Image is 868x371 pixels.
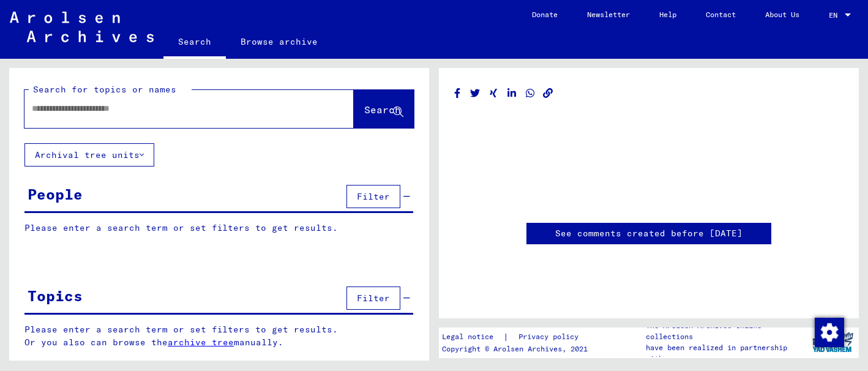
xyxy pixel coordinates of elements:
[542,86,555,101] button: Copy link
[364,103,401,116] span: Search
[28,183,83,205] div: People
[469,86,482,101] button: Share on Twitter
[24,323,414,349] p: Please enter a search term or set filters to get results. Or you also can browse the manually.
[24,143,154,167] button: Archival tree units
[357,293,390,304] span: Filter
[24,222,413,234] p: Please enter a search term or set filters to get results.
[810,327,856,358] img: yv_logo.png
[524,86,537,101] button: Share on WhatsApp
[506,86,518,101] button: Share on LinkedIn
[646,320,807,342] p: The Arolsen Archives online collections
[442,331,503,343] a: Legal notice
[354,90,414,128] button: Search
[451,86,464,101] button: Share on Facebook
[509,331,593,343] a: Privacy policy
[487,86,500,101] button: Share on Xing
[163,27,226,59] a: Search
[168,337,234,348] a: archive tree
[346,185,400,208] button: Filter
[346,287,400,310] button: Filter
[33,84,176,95] mat-label: Search for topics or names
[442,343,593,354] p: Copyright © Arolsen Archives, 2021
[555,227,743,240] a: See comments created before [DATE]
[226,27,332,56] a: Browse archive
[815,318,844,347] img: Change consent
[442,331,593,343] div: |
[28,285,83,307] div: Topics
[829,11,842,20] span: EN
[357,191,390,202] span: Filter
[10,12,154,42] img: Arolsen_neg.svg
[646,342,807,364] p: have been realized in partnership with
